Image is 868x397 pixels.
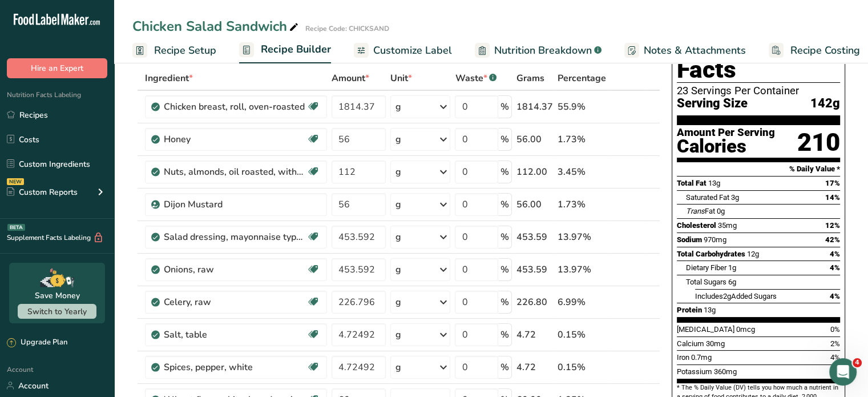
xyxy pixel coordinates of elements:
div: Spices, pepper, white [164,360,306,374]
span: Total Fat [677,179,706,187]
div: Waste [455,71,496,85]
div: 226.80 [516,295,553,309]
span: 4% [830,353,840,362]
span: Includes Added Sugars [695,292,777,300]
span: 13g [704,306,716,314]
span: 360mg [714,367,737,376]
span: Potassium [677,367,712,376]
span: 4% [830,263,840,272]
div: Chicken Salad Sandwich [132,16,301,37]
div: Calories [677,138,775,155]
a: Recipe Setup [132,38,216,63]
div: g [395,165,401,179]
div: 210 [797,127,840,158]
span: Calcium [677,339,704,348]
a: Nutrition Breakdown [475,38,601,63]
span: Customize Label [373,43,452,58]
div: Chicken breast, roll, oven-roasted [164,100,306,114]
section: % Daily Value * [677,162,840,176]
div: Honey [164,133,306,146]
span: Dietary Fiber [686,263,726,272]
span: 0% [830,325,840,334]
div: 112.00 [516,165,553,179]
span: 970mg [704,235,726,244]
div: 453.59 [516,263,553,276]
span: 42% [825,235,840,244]
div: 0.15% [558,360,606,374]
span: Serving Size [677,97,748,111]
div: g [395,360,401,374]
div: g [395,328,401,342]
span: 14% [825,193,840,202]
div: g [395,133,401,146]
span: [MEDICAL_DATA] [677,325,734,334]
div: NEW [7,178,24,185]
span: 1g [728,263,736,272]
span: Recipe Setup [154,43,216,58]
div: 13.97% [558,230,606,244]
button: Hire an Expert [7,58,107,78]
div: 0.15% [558,328,606,342]
div: 4.72 [516,360,553,374]
button: Switch to Yearly [18,304,96,319]
div: Salad dressing, mayonnaise type, regular, with salt [164,230,306,244]
span: 0.7mg [691,353,712,362]
div: Onions, raw [164,263,306,276]
span: Sodium [677,235,702,244]
a: Customize Label [354,38,452,63]
span: Protein [677,306,702,314]
span: Switch to Yearly [27,306,87,317]
div: 453.59 [516,230,553,244]
span: 2g [723,292,731,300]
span: Recipe Costing [790,43,860,58]
span: Percentage [558,71,606,85]
span: 12g [747,250,759,258]
span: 3g [731,193,739,202]
i: Trans [686,207,705,215]
span: Iron [677,353,689,362]
a: Notes & Attachments [624,38,746,63]
span: Amount [332,71,369,85]
div: Amount Per Serving [677,127,775,138]
div: g [395,100,401,114]
div: 1.73% [558,198,606,211]
span: 2% [830,339,840,348]
div: g [395,295,401,309]
div: 1.73% [558,133,606,146]
div: Nuts, almonds, oil roasted, without salt added [164,165,306,179]
h1: Nutrition Facts [677,30,840,83]
span: 142g [810,97,840,111]
div: 6.99% [558,295,606,309]
span: 30mg [706,339,725,348]
div: 56.00 [516,133,553,146]
div: BETA [7,224,25,231]
div: g [395,230,401,244]
span: Total Sugars [686,278,726,286]
div: g [395,198,401,211]
span: Grams [516,71,544,85]
span: Unit [390,71,412,85]
span: Saturated Fat [686,193,729,202]
div: 13.97% [558,263,606,276]
div: g [395,263,401,276]
div: Upgrade Plan [7,337,67,348]
div: Salt, table [164,328,306,342]
span: 12% [825,221,840,230]
div: 1814.37 [516,100,553,114]
div: 4.72 [516,328,553,342]
span: Ingredient [145,71,193,85]
span: 35mg [718,221,737,230]
a: Recipe Builder [239,37,331,64]
div: Celery, raw [164,295,306,309]
span: Cholesterol [677,221,716,230]
span: 4% [830,292,840,300]
iframe: Intercom live chat [829,358,857,386]
span: Recipe Builder [261,42,331,57]
div: 55.9% [558,100,606,114]
div: Dijon Mustard [164,198,306,211]
div: Recipe Code: CHICKSAND [305,23,389,34]
span: Notes & Attachments [644,43,746,58]
span: Nutrition Breakdown [494,43,592,58]
span: Total Carbohydrates [677,250,745,258]
span: 0g [717,207,725,215]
